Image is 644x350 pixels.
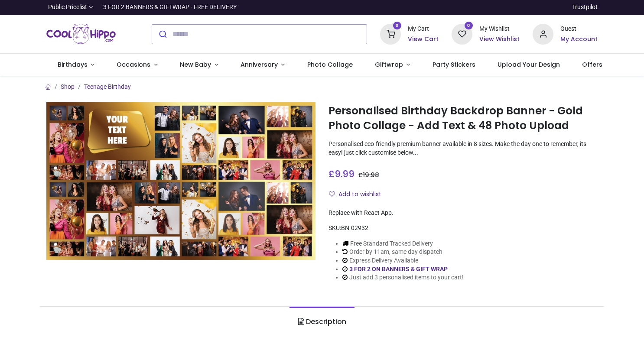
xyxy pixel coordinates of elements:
[572,3,598,12] a: Trustpilot
[363,171,379,179] span: 19.98
[560,25,598,33] div: Guest
[342,273,464,282] li: Just add 3 personalised items to your cart!
[307,60,353,69] span: Photo Collage
[106,54,169,76] a: Occasions
[58,60,88,69] span: Birthdays
[329,187,389,202] button: Add to wishlistAdd to wishlist
[329,104,598,133] h1: Personalised Birthday Backdrop Banner - Gold Photo Collage - Add Text & 48 Photo Upload
[46,3,93,12] a: Public Pricelist
[408,35,439,44] a: View Cart
[180,60,211,69] span: New Baby
[46,102,315,260] img: Personalised Birthday Backdrop Banner - Gold Photo Collage - Add Text & 48 Photo Upload
[329,140,598,157] p: Personalised eco-friendly premium banner available in 8 sizes. Make the day one to remember, its ...
[289,307,354,337] a: Description
[61,83,75,90] a: Shop
[152,25,172,44] button: Submit
[452,30,472,37] a: 0
[341,224,368,231] span: BN-02932
[349,266,448,272] a: 3 FOR 2 ON BANNERS & GIFT WRAP
[560,35,598,44] a: My Account
[433,60,475,69] span: Party Stickers
[380,30,401,37] a: 0
[342,248,464,256] li: Order by 11am, same day dispatch
[375,60,403,69] span: Giftwrap
[342,240,464,248] li: Free Standard Tracked Delivery
[103,3,237,12] div: 3 FOR 2 BANNERS & GIFTWRAP - FREE DELIVERY
[335,168,355,180] span: 9.99
[582,60,602,69] span: Offers
[117,60,150,69] span: Occasions
[358,171,379,179] span: £
[479,25,520,33] div: My Wishlist
[364,54,421,76] a: Giftwrap
[329,224,598,233] div: SKU:
[84,83,131,90] a: Teenage Birthday
[241,60,278,69] span: Anniversary
[169,54,230,76] a: New Baby
[229,54,296,76] a: Anniversary
[329,168,355,180] span: £
[329,209,598,217] div: Replace with React App.
[48,3,87,12] span: Public Pricelist
[393,22,401,30] sup: 0
[408,25,439,33] div: My Cart
[479,35,520,44] a: View Wishlist
[465,22,473,30] sup: 0
[329,191,335,197] i: Add to wishlist
[46,22,116,46] img: Cool Hippo
[342,256,464,265] li: Express Delivery Available
[46,54,106,76] a: Birthdays
[498,60,560,69] span: Upload Your Design
[46,22,116,46] a: Logo of Cool Hippo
